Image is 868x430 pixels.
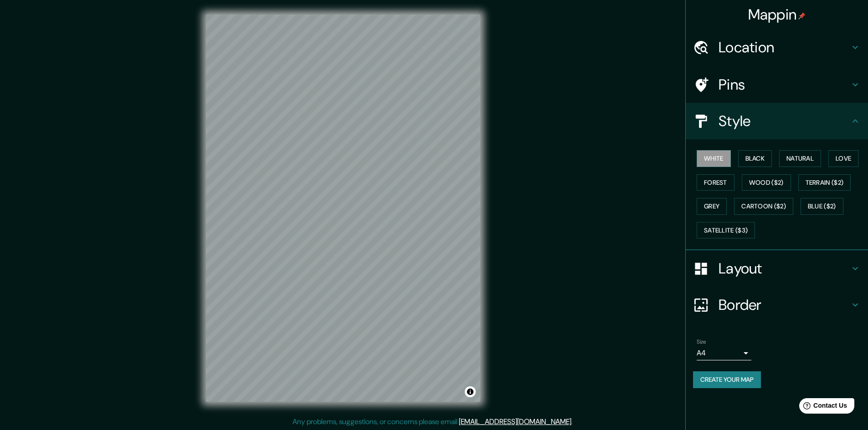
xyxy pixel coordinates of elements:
[742,174,791,191] button: Wood ($2)
[801,198,843,215] button: Blue ($2)
[293,416,573,427] p: Any problems, suggestions, or concerns please email .
[748,5,806,24] h4: Mappin
[787,395,858,420] iframe: Help widget launcher
[719,76,850,94] h4: Pins
[693,371,761,388] button: Create your map
[686,66,868,103] div: Pins
[798,174,851,191] button: Terrain ($2)
[459,417,571,426] a: [EMAIL_ADDRESS][DOMAIN_NAME]
[697,198,727,215] button: Grey
[686,103,868,139] div: Style
[734,198,793,215] button: Cartoon ($2)
[828,150,858,167] button: Love
[686,250,868,287] div: Layout
[574,416,576,427] div: .
[697,222,755,239] button: Satellite ($3)
[686,287,868,323] div: Border
[697,174,734,191] button: Forest
[206,15,480,402] canvas: Map
[779,150,821,167] button: Natural
[798,12,806,20] img: pin-icon.png
[738,150,772,167] button: Black
[686,29,868,66] div: Location
[573,416,574,427] div: .
[697,150,731,167] button: White
[465,386,476,397] button: Toggle attribution
[719,296,850,314] h4: Border
[719,112,850,130] h4: Style
[719,38,850,56] h4: Location
[697,338,706,346] label: Size
[697,346,751,360] div: A4
[719,259,850,278] h4: Layout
